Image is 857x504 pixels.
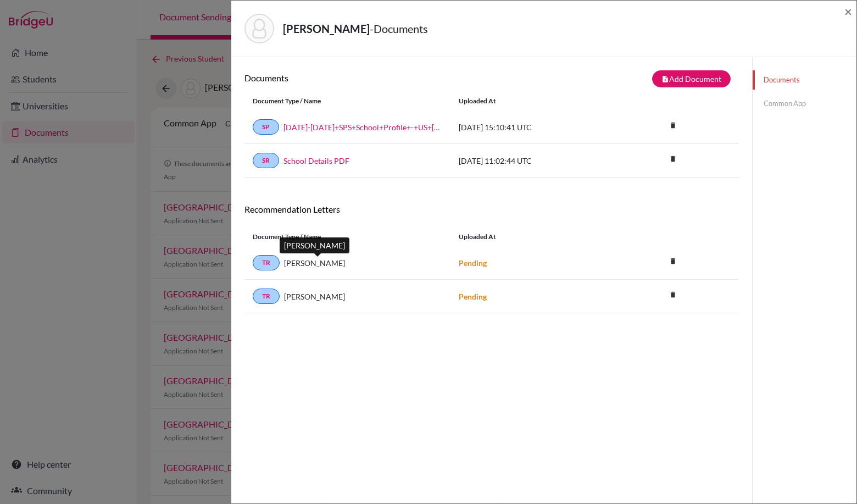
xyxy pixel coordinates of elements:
[253,289,280,304] a: TR
[665,288,681,303] a: delete
[244,204,739,214] h6: Recommendation Letters
[283,121,442,133] a: [DATE]-[DATE]+SPS+School+Profile+-+US+[DOMAIN_NAME]_wide
[665,254,681,269] a: delete
[450,96,615,106] div: Uploaded at
[283,22,370,35] strong: [PERSON_NAME]
[244,73,492,83] h6: Documents
[665,152,681,167] a: delete
[459,292,487,301] strong: Pending
[665,286,681,303] i: delete
[253,153,279,168] a: SR
[665,253,681,269] i: delete
[665,119,681,134] a: delete
[665,151,681,167] i: delete
[370,22,428,35] span: - Documents
[753,94,856,113] a: Common App
[844,3,852,19] span: ×
[284,257,345,269] span: [PERSON_NAME]
[652,70,731,87] button: note_addAdd Document
[665,117,681,134] i: delete
[253,255,280,270] a: TR
[450,155,615,167] div: [DATE] 11:02:44 UTC
[450,121,615,133] div: [DATE] 15:10:41 UTC
[253,119,279,135] a: SP
[661,75,669,83] i: note_add
[244,232,450,242] div: Document Type / Name
[280,237,349,253] div: [PERSON_NAME]
[244,96,450,106] div: Document Type / Name
[753,70,856,90] a: Documents
[844,5,852,18] button: Close
[283,155,349,167] a: School Details PDF
[284,291,345,302] span: [PERSON_NAME]
[450,232,615,242] div: Uploaded at
[459,258,487,268] strong: Pending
